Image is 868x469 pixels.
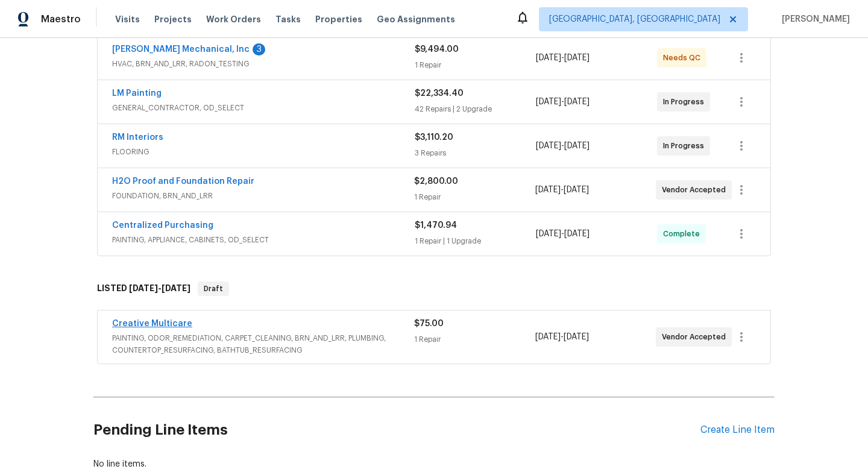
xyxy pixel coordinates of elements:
[154,13,192,25] span: Projects
[199,283,228,295] span: Draft
[112,190,414,202] span: FOUNDATION, BRN_AND_LRR
[564,98,590,106] span: [DATE]
[777,13,850,25] span: [PERSON_NAME]
[93,269,775,308] div: LISTED [DATE]-[DATE]Draft
[112,89,162,98] a: LM Painting
[112,177,254,186] a: H2O Proof and Foundation Repair
[414,333,535,345] div: 1 Repair
[97,282,190,296] h6: LISTED
[93,402,700,458] h2: Pending Line Items
[162,284,190,292] span: [DATE]
[415,59,536,71] div: 1 Repair
[700,424,775,436] div: Create Line Item
[536,96,590,108] span: -
[112,133,163,142] a: RM Interiors
[662,184,731,196] span: Vendor Accepted
[536,52,590,64] span: -
[536,142,561,150] span: [DATE]
[663,228,705,240] span: Complete
[564,230,590,238] span: [DATE]
[415,235,536,247] div: 1 Repair | 1 Upgrade
[663,96,709,108] span: In Progress
[663,52,705,64] span: Needs QC
[535,331,589,343] span: -
[206,13,261,25] span: Work Orders
[115,13,140,25] span: Visits
[415,103,536,115] div: 42 Repairs | 2 Upgrade
[112,234,415,246] span: PAINTING, APPLIANCE, CABINETS, OD_SELECT
[663,140,709,152] span: In Progress
[315,13,362,25] span: Properties
[112,45,250,54] a: [PERSON_NAME] Mechanical, Inc
[414,177,458,186] span: $2,800.00
[662,331,731,343] span: Vendor Accepted
[415,133,453,142] span: $3,110.20
[112,102,415,114] span: GENERAL_CONTRACTOR, OD_SELECT
[415,89,464,98] span: $22,334.40
[564,186,589,194] span: [DATE]
[112,58,415,70] span: HVAC, BRN_AND_LRR, RADON_TESTING
[536,54,561,62] span: [DATE]
[253,43,265,55] div: 3
[564,54,590,62] span: [DATE]
[112,146,415,158] span: FLOORING
[414,191,535,203] div: 1 Repair
[377,13,455,25] span: Geo Assignments
[129,284,190,292] span: -
[112,319,192,328] a: Creative Multicare
[415,45,459,54] span: $9,494.00
[536,140,590,152] span: -
[275,15,301,24] span: Tasks
[564,142,590,150] span: [DATE]
[564,333,589,341] span: [DATE]
[536,228,590,240] span: -
[536,98,561,106] span: [DATE]
[112,221,213,230] a: Centralized Purchasing
[415,221,457,230] span: $1,470.94
[41,13,81,25] span: Maestro
[535,184,589,196] span: -
[535,333,561,341] span: [DATE]
[549,13,720,25] span: [GEOGRAPHIC_DATA], [GEOGRAPHIC_DATA]
[535,186,561,194] span: [DATE]
[112,332,414,356] span: PAINTING, ODOR_REMEDIATION, CARPET_CLEANING, BRN_AND_LRR, PLUMBING, COUNTERTOP_RESURFACING, BATHT...
[414,319,444,328] span: $75.00
[129,284,158,292] span: [DATE]
[415,147,536,159] div: 3 Repairs
[536,230,561,238] span: [DATE]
